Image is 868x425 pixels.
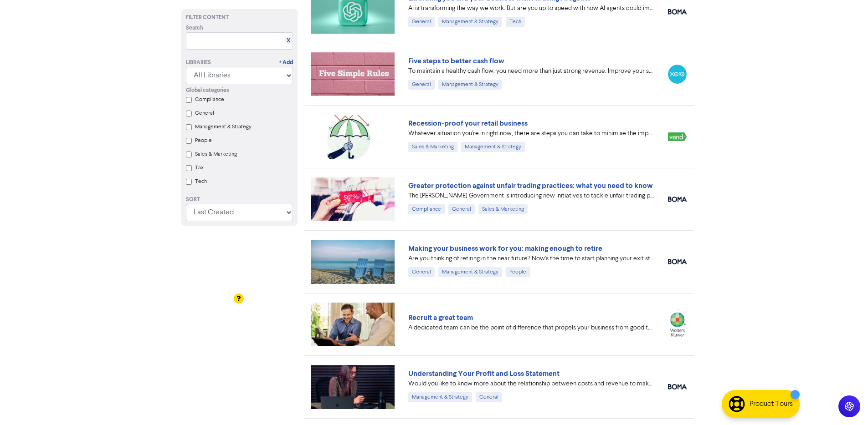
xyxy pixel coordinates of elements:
[408,323,654,333] div: A dedicated team can be the point of difference that propels your business from good to great. He...
[668,259,687,264] img: boma
[408,80,435,90] div: General
[408,129,654,138] div: Whatever situation you’re in right now, there are steps you can take to minimise the impact of a ...
[287,37,290,44] a: X
[195,109,214,117] label: General
[506,267,530,277] div: People
[408,379,654,389] div: Would you like to know more about the relationship between costs and revenue to make better busin...
[822,381,868,425] iframe: Chat Widget
[408,369,560,378] a: Understanding Your Profit and Loss Statement
[186,14,293,22] div: Filter Content
[668,9,687,15] img: boma
[478,204,528,214] div: Sales & Marketing
[668,65,687,83] img: xero
[186,24,203,32] span: Search
[279,59,293,67] a: + Add
[408,56,504,66] a: Five steps to better cash flow
[448,204,475,214] div: General
[461,142,525,152] div: Management & Strategy
[408,17,435,27] div: General
[408,4,654,13] div: AI is transforming the way we work. But are you up to speed with how AI agents could improve and ...
[195,137,212,145] label: People
[195,123,252,131] label: Management & Strategy
[408,204,445,214] div: Compliance
[195,177,207,186] label: Tech
[186,86,293,95] div: Global categories
[668,197,687,202] img: boma
[668,384,687,390] img: boma_accounting
[186,196,293,204] div: Sort
[408,254,654,263] div: Are you thinking of retiring in the near future? Now’s the time to start planning your exit strat...
[195,150,237,158] label: Sales & Marketing
[408,267,435,277] div: General
[668,132,687,141] img: vend
[408,244,602,253] a: Making your business work for you: making enough to retire
[506,17,525,27] div: Tech
[408,66,654,76] div: To maintain a healthy cash flow, you need more than just strong revenue. Improve your small busin...
[438,267,502,277] div: Management & Strategy
[195,164,204,172] label: Tax
[408,392,472,402] div: Management & Strategy
[408,181,653,190] a: Greater protection against unfair trading practices: what you need to know
[408,119,528,128] a: Recession-proof your retail business
[408,142,457,152] div: Sales & Marketing
[408,313,473,322] a: Recruit a great team
[438,17,502,27] div: Management & Strategy
[438,80,502,90] div: Management & Strategy
[668,312,687,336] img: wolterskluwer
[476,392,502,402] div: General
[408,191,654,201] div: The Albanese Government is introducing new initiatives to tackle unfair trading practices. But wh...
[195,96,224,104] label: Compliance
[186,59,211,67] div: Libraries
